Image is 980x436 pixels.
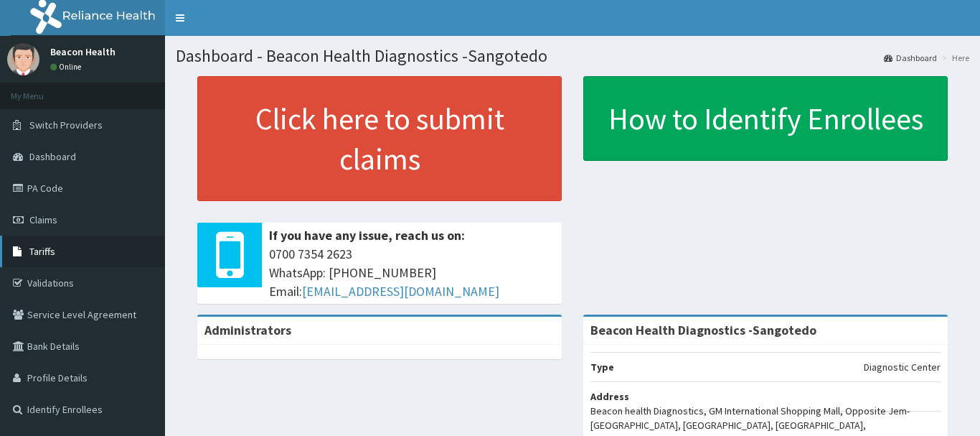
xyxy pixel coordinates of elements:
p: Diagnostic Center [864,360,941,374]
li: Here [938,52,969,64]
a: How to Identify Enrollees [583,76,948,161]
a: [EMAIL_ADDRESS][DOMAIN_NAME] [302,283,499,300]
span: Dashboard [29,150,76,163]
a: Dashboard [884,52,937,64]
img: User Image [7,43,39,75]
span: Tariffs [29,245,55,258]
a: Online [50,62,85,72]
b: Type [590,361,614,374]
p: Beacon Health [50,47,116,57]
span: 0700 7354 2623 WhatsApp: [PHONE_NUMBER] Email: [269,245,555,300]
a: Click here to submit claims [197,76,562,201]
h1: Dashboard - Beacon Health Diagnostics -Sangotedo [176,47,969,65]
span: Claims [29,213,57,226]
strong: Beacon Health Diagnostics -Sangotedo [590,322,816,338]
span: Switch Providers [29,119,103,131]
b: Administrators [204,322,291,338]
b: If you have any issue, reach us on: [269,227,465,243]
b: Address [590,390,629,403]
